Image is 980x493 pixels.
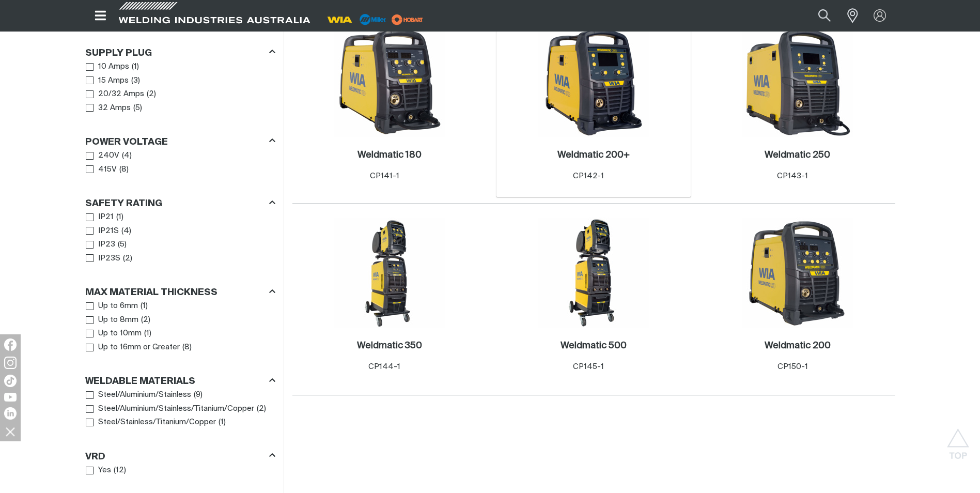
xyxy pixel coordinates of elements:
[777,172,808,180] span: CP143-1
[98,225,119,237] span: IP21S
[119,164,129,176] span: ( 8 )
[85,198,162,210] h3: Safety Rating
[742,218,853,328] img: Weldmatic 200
[98,328,142,340] span: Up to 10mm
[118,239,127,251] span: ( 5 )
[388,12,426,27] img: miller
[86,101,131,115] a: 32 Amps
[765,149,830,161] a: Weldmatic 250
[141,300,148,312] span: ( 1 )
[86,163,117,177] a: 415V
[4,407,17,420] img: LinkedIn
[334,27,445,137] img: Weldmatic 180
[4,338,17,351] img: Facebook
[85,285,275,299] div: Max Material Thickness
[86,238,116,252] a: IP23
[219,417,226,428] span: ( 1 )
[86,224,119,238] a: IP21S
[257,403,266,415] span: ( 2 )
[132,61,139,73] span: ( 1 )
[98,300,138,312] span: Up to 6mm
[144,328,151,340] span: ( 1 )
[86,464,275,477] ul: VRD
[368,363,400,371] span: CP144-1
[538,218,649,328] img: Weldmatic 500
[357,150,422,160] h2: Weldmatic 180
[98,465,111,476] span: Yes
[116,211,123,223] span: ( 1 )
[765,150,830,160] h2: Weldmatic 250
[85,196,275,210] div: Safety Rating
[86,149,120,163] a: 240V
[86,210,275,265] ul: Safety Rating
[85,45,275,59] div: Supply Plug
[742,27,853,137] img: Weldmatic 250
[86,402,255,416] a: Steel/Aluminium/Stainless/Titanium/Copper
[98,102,131,114] span: 32 Amps
[123,253,132,265] span: ( 2 )
[765,341,831,350] h2: Weldmatic 200
[98,61,129,73] span: 10 Amps
[98,253,120,265] span: IP23S
[86,74,129,88] a: 15 Amps
[357,340,422,352] a: Weldmatic 350
[538,27,649,137] img: Weldmatic 200+
[86,388,275,429] ul: Weldable Materials
[98,88,144,100] span: 20/32 Amps
[98,211,114,223] span: IP21
[777,363,808,371] span: CP150-1
[86,149,275,176] ul: Power Voltage
[86,60,275,115] ul: Supply Plug
[334,218,445,328] img: Weldmatic 350
[561,341,627,350] h2: Weldmatic 500
[114,465,126,476] span: ( 12 )
[98,314,138,326] span: Up to 8mm
[86,60,130,74] a: 10 Amps
[86,341,180,355] a: Up to 16mm or Greater
[85,374,275,388] div: Weldable Materials
[357,341,422,350] h2: Weldmatic 350
[573,172,604,180] span: CP142-1
[86,327,142,341] a: Up to 10mm
[85,287,217,299] h3: Max Material Thickness
[557,150,630,160] h2: Weldmatic 200+
[4,375,17,387] img: TikTok
[98,150,119,162] span: 240V
[98,417,216,428] span: Steel/Stainless/Titanium/Copper
[86,299,275,354] ul: Max Material Thickness
[85,135,275,149] div: Power Voltage
[141,314,150,326] span: ( 2 )
[86,299,138,313] a: Up to 6mm
[561,340,627,352] a: Weldmatic 500
[85,376,195,388] h3: Weldable Materials
[86,313,139,327] a: Up to 8mm
[85,136,168,148] h3: Power Voltage
[86,87,145,101] a: 20/32 Amps
[86,252,121,266] a: IP23S
[4,357,17,369] img: Instagram
[98,75,129,87] span: 15 Amps
[86,210,114,224] a: IP21
[2,423,19,440] img: hide socials
[133,102,142,114] span: ( 5 )
[98,239,115,251] span: IP23
[98,342,180,353] span: Up to 16mm or Greater
[147,88,156,100] span: ( 2 )
[85,449,275,463] div: VRD
[357,149,422,161] a: Weldmatic 180
[807,4,842,27] button: Search products
[182,342,192,353] span: ( 8 )
[98,403,254,415] span: Steel/Aluminium/Stainless/Titanium/Copper
[765,340,831,352] a: Weldmatic 200
[85,48,152,59] h3: Supply Plug
[946,428,970,452] button: Scroll to top
[194,389,203,401] span: ( 9 )
[122,150,132,162] span: ( 4 )
[388,16,426,23] a: miller
[4,393,17,402] img: YouTube
[86,415,216,429] a: Steel/Stainless/Titanium/Copper
[557,149,630,161] a: Weldmatic 200+
[121,225,131,237] span: ( 4 )
[86,464,112,477] a: Yes
[85,451,105,463] h3: VRD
